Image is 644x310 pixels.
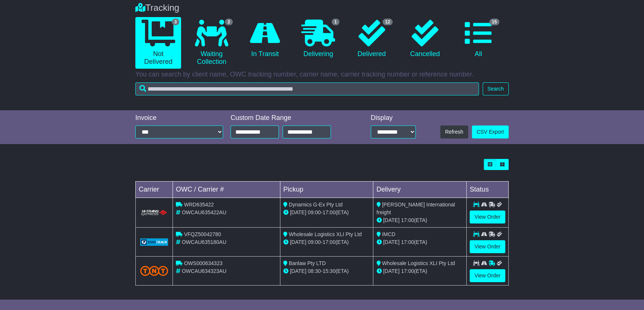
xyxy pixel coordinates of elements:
div: - (ETA) [283,267,370,275]
span: [PERSON_NAME] International freight [376,202,455,215]
span: OWCAU635422AU [182,209,226,215]
a: View Order [470,269,505,282]
a: In Transit [242,17,288,61]
div: (ETA) [376,238,463,246]
span: 09:00 [308,209,321,215]
span: 17:00 [322,209,335,215]
span: 17:00 [401,239,414,245]
span: 17:00 [401,268,414,274]
div: Custom Date Range [231,114,350,122]
div: (ETA) [376,267,463,275]
button: Refresh [440,125,468,138]
span: Banlaw Pty LTD [289,260,326,266]
a: Cancelled [402,17,448,61]
span: [DATE] [383,268,399,274]
span: [DATE] [290,268,306,274]
span: 1 [332,19,339,25]
td: OWC / Carrier # [173,182,280,198]
td: Carrier [136,182,173,198]
span: OWS000634323 [184,260,223,266]
span: [DATE] [383,239,399,245]
span: Dynamics G-Ex Pty Ltd [289,202,343,208]
span: WRD635422 [184,202,214,208]
p: You can search by client name, OWC tracking number, carrier name, carrier tracking number or refe... [135,71,509,79]
span: OWCAU635180AU [182,239,226,245]
a: View Order [470,211,505,223]
span: [DATE] [290,239,306,245]
button: Search [483,82,509,95]
span: [DATE] [290,209,306,215]
img: TNT_Domestic.png [140,266,168,276]
img: GetCarrierServiceLogo [140,238,168,246]
div: - (ETA) [283,209,370,216]
span: VFQZ50042780 [184,231,221,237]
span: Wholesale Logistics XLI Pty Ltd [289,231,362,237]
img: HiTrans.png [140,209,168,216]
div: - (ETA) [283,238,370,246]
span: 15 [489,19,499,25]
span: Wholesale Logistics XLI Pty Ltd [382,260,455,266]
a: 1 Delivering [295,17,341,61]
span: 12 [383,19,393,25]
span: [DATE] [383,217,399,223]
span: 15:30 [322,268,335,274]
a: View Order [470,240,505,253]
a: 15 All [455,17,501,61]
span: OWCAU634323AU [182,268,226,274]
span: IMCD [382,231,395,237]
span: 09:00 [308,239,321,245]
div: Display [371,114,416,122]
span: 3 [172,19,180,25]
a: 2 Waiting Collection [189,17,234,69]
a: 3 Not Delivered [135,17,181,69]
span: 08:30 [308,268,321,274]
span: 17:00 [401,217,414,223]
a: CSV Export [472,125,509,138]
span: 17:00 [322,239,335,245]
div: Invoice [135,114,223,122]
td: Delivery [373,182,467,198]
td: Pickup [280,182,373,198]
span: 2 [225,19,233,25]
div: (ETA) [376,216,463,224]
a: 12 Delivered [349,17,395,61]
td: Status [467,182,509,198]
div: Tracking [132,3,512,13]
